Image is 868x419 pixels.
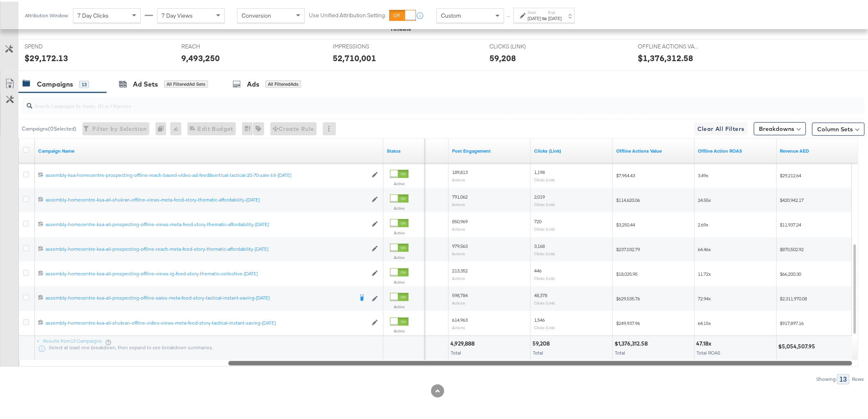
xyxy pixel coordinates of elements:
[133,78,158,87] div: Ad Sets
[812,121,865,134] button: Column Sets
[37,78,73,87] div: Campaigns
[390,179,409,185] label: Active
[247,78,259,87] div: Ads
[390,278,409,283] label: Active
[46,293,353,300] div: assembly-homecentre-ksa-all-prospecting-offline-sales-meta-feed-story-tactical-instant-saving-[DATE]
[46,195,368,202] a: assembly-homecentre-ksa-all-shukran-offline-views-meta-feed-story-thematic-affordability-[DATE]
[780,195,804,201] span: $420,942.17
[698,195,711,201] span: 24.55x
[452,225,465,230] sub: Actions
[489,41,551,49] span: CLICKS (LINK)
[452,266,468,272] span: 213,352
[452,146,528,153] a: The number of actions related to your Page's posts as a result of your ad.
[533,348,543,355] span: Total
[441,10,461,18] span: Custom
[780,294,807,300] span: $2,311,970.08
[164,79,208,86] div: All Filtered Ad Sets
[534,291,547,297] span: 48,378
[452,217,468,223] span: 850,969
[534,192,545,198] span: 2,019
[452,167,468,174] span: 189,813
[32,93,787,109] input: Search Campaigns by Name, ID or Objective
[694,121,748,134] button: Clear All Filters
[25,50,68,62] div: $29,172.13
[452,274,465,279] sub: Actions
[616,245,640,251] span: $237,032.79
[697,339,714,346] div: 47.18x
[46,293,353,301] a: assembly-homecentre-ksa-all-prospecting-offline-sales-meta-feed-story-tactical-instant-saving-[DATE]
[46,269,368,276] a: assembly-homecentre-ksa-all-prospecting-offline-views-ig-feed-story-thematic-collective-[DATE]
[852,375,865,381] div: Rows
[181,41,243,49] span: REACH
[615,348,625,355] span: Total
[541,14,548,20] strong: to
[616,220,635,226] span: $3,250.44
[698,294,711,300] span: 72.94x
[698,171,709,177] span: 3.49x
[162,10,193,18] span: 7 Day Views
[528,14,541,20] div: [DATE]
[22,124,76,131] div: Campaigns ( 0 Selected)
[638,41,699,49] span: OFFLINE ACTIONS VALUE
[616,269,637,275] span: $18,025.95
[780,171,802,177] span: $29,212.64
[390,327,409,332] label: Active
[46,244,368,251] a: assembly-homecentre-ksa-all-prospecting-offline-reach-meta-feed-story-thematic-affordability-[DATE]
[155,121,170,134] div: 0
[534,315,545,321] span: 1,546
[780,269,802,275] span: $66,200.30
[390,204,409,209] label: Active
[698,220,709,226] span: 2.69x
[46,220,368,227] a: assembly-homecentre-ksa-all-prospecting-offline-views-meta-feed-story-thematic-affordability-[DATE]
[38,146,380,153] a: Your campaign name.
[452,299,465,304] sub: Actions
[534,250,555,254] sub: Clicks (Link)
[698,318,711,325] span: 64.15x
[333,50,377,62] div: 52,710,001
[452,291,468,297] span: 598,784
[614,339,650,346] div: $1,376,312.58
[452,176,465,181] sub: Actions
[780,318,804,325] span: $917,897.16
[534,146,610,153] a: The number of clicks on links appearing on your ad or Page that direct people to your sites off F...
[816,375,837,381] div: Showing:
[528,8,541,14] label: Start:
[534,323,555,328] sub: Clicks (Link)
[452,250,465,254] sub: Actions
[452,192,468,198] span: 791,062
[548,14,562,20] div: [DATE]
[697,348,721,355] span: Total ROAS
[534,200,555,205] sub: Clicks (Link)
[698,146,774,153] a: Offline Actions.
[638,50,693,62] div: $1,376,312.58
[46,220,368,226] div: assembly-homecentre-ksa-all-prospecting-offline-views-meta-feed-story-thematic-affordability-[DATE]
[46,170,368,177] a: assembly-ksa-homecentre-prospecting-offline-reach-based-video-ad-feed&vertical-tactical-20-70-sal...
[616,294,640,300] span: $629,535.76
[534,225,555,230] sub: Clicks (Link)
[754,121,806,134] button: Breakdowns
[451,348,461,355] span: Total
[837,373,850,383] div: 13
[46,318,368,325] a: assembly-homecentre-ksa-all-shukran-offline-video-views-meta-feed-story-tactical-instant-saving-[...
[265,79,301,86] div: All Filtered Ads
[25,41,86,49] span: SPEND
[697,122,745,133] span: Clear All Filters
[242,10,271,18] span: Conversion
[698,245,711,251] span: 64.46x
[534,167,545,174] span: 1,198
[333,41,395,49] span: IMPRESSIONS
[780,245,804,251] span: $870,502.92
[390,302,409,308] label: Active
[534,274,555,279] sub: Clicks (Link)
[46,269,368,275] div: assembly-homecentre-ksa-all-prospecting-offline-views-ig-feed-story-thematic-collective-[DATE]
[534,217,541,223] span: 720
[78,10,109,18] span: 7 Day Clicks
[452,323,465,328] sub: Actions
[616,171,635,177] span: $7,954.43
[390,229,409,234] label: Active
[780,146,856,153] a: Revenue AED
[46,195,368,201] div: assembly-homecentre-ksa-all-shukran-offline-views-meta-feed-story-thematic-affordability-[DATE]
[452,200,465,205] sub: Actions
